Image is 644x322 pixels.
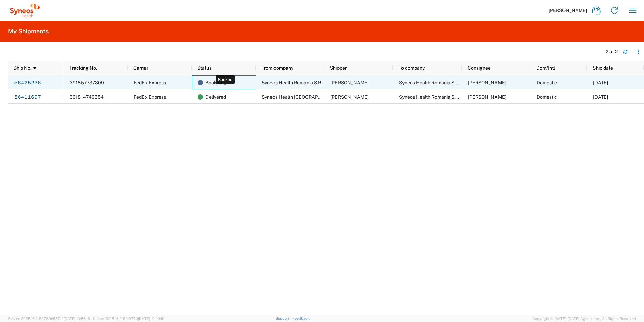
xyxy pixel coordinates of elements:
a: Feedback [292,316,310,320]
span: Syneos Health Romania S.R.L [399,80,462,85]
span: Consignee [468,65,491,71]
span: [DATE] 10:40:19 [138,317,164,321]
a: 56411697 [14,91,41,102]
span: Status [197,65,212,71]
span: To company [399,65,425,71]
span: Ioana Bratu [468,80,506,85]
span: Client: 2025.16.0-8fc0770 [93,317,164,321]
a: Support [276,316,292,320]
span: From company [261,65,293,71]
span: Tracking No. [69,65,97,71]
span: Copyright © [DATE]-[DATE] Agistix Inc., All Rights Reserved [532,316,636,322]
span: 391814749354 [70,94,104,100]
span: Server: 2025.16.0-82789e55714 [8,317,90,321]
span: Dom/Intl [536,65,555,71]
span: 391857737309 [70,80,104,85]
span: [PERSON_NAME] [549,7,587,14]
span: Camelia Farcas [330,80,369,85]
span: Domestic [537,94,557,100]
span: Syneos Health Romania S.R.L [399,94,462,100]
span: Domestic [537,80,557,85]
a: 56425236 [14,77,41,88]
span: Shipper [330,65,347,71]
span: Syneos Health Romania S.R [262,80,321,85]
h2: My Shipments [8,27,49,35]
div: 2 of 2 [606,49,618,55]
span: FedEx Express [134,80,166,85]
span: Booked [205,76,222,90]
span: Carrier [133,65,148,71]
span: [DATE] 10:56:16 [64,317,90,321]
span: Ship date [593,65,613,71]
span: Irina Chirpisizu [468,94,506,100]
span: Ship No. [13,65,31,71]
span: 08/06/2025 [593,94,608,100]
span: Delivered [205,90,226,104]
span: 08/08/2025 [593,80,608,85]
span: FedEx Express [134,94,166,100]
span: Syneos Health Romania [262,94,342,100]
span: Camelia Farcas [330,94,369,100]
